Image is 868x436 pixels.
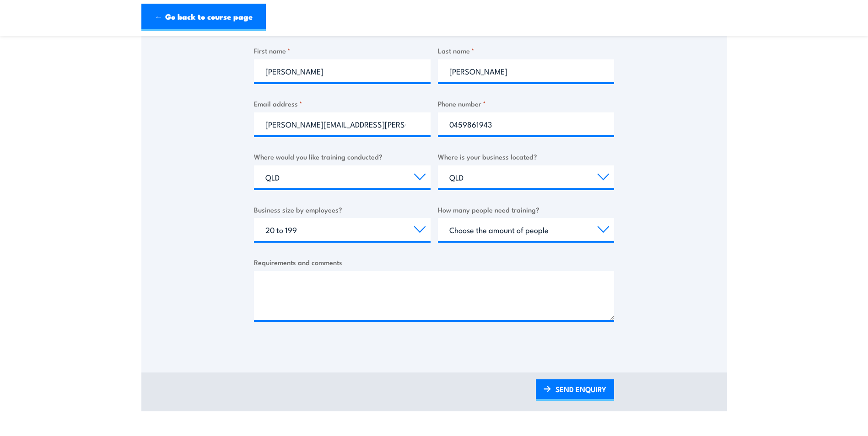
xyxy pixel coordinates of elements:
[254,257,614,267] label: Requirements and comments
[141,4,266,31] a: ← Go back to course page
[536,379,614,401] a: SEND ENQUIRY
[254,151,431,162] label: Where would you like training conducted?
[438,98,615,109] label: Phone number
[438,151,615,162] label: Where is your business located?
[254,45,431,56] label: First name
[254,98,431,109] label: Email address
[438,204,615,215] label: How many people need training?
[438,45,615,56] label: Last name
[254,204,431,215] label: Business size by employees?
